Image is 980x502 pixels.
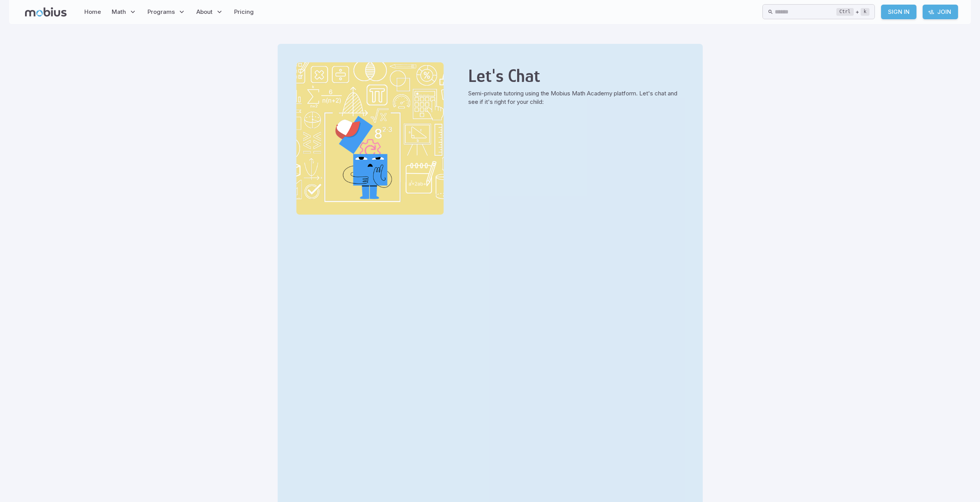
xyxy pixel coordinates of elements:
a: Join [923,5,958,19]
a: Pricing [232,3,256,21]
kbd: Ctrl [836,8,854,16]
kbd: k [861,8,869,16]
span: Math [112,8,126,16]
span: Programs [147,8,175,16]
a: Sign In [881,5,916,19]
h2: Let's Chat [468,65,678,86]
span: About [196,8,213,16]
a: Home [82,3,103,21]
div: + [836,7,869,17]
